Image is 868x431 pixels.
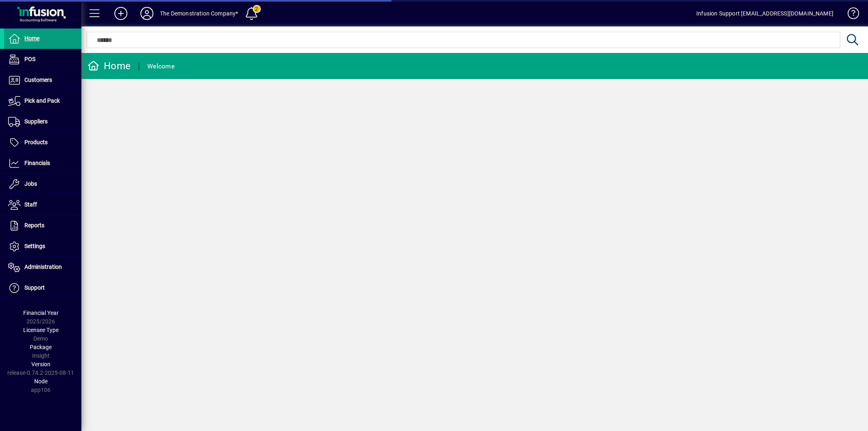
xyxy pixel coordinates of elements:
span: Node [34,378,48,385]
span: Pick and Pack [24,97,60,104]
a: Pick and Pack [4,91,81,111]
a: Products [4,132,81,153]
span: Financials [24,160,50,166]
div: Welcome [147,60,175,73]
a: Knowledge Base [842,2,858,28]
a: Reports [4,215,81,236]
span: Support [24,284,45,291]
span: Jobs [24,180,37,187]
span: POS [24,56,35,62]
a: POS [4,49,81,70]
div: Infusion Support [EMAIL_ADDRESS][DOMAIN_NAME] [696,7,833,20]
button: Profile [134,6,160,21]
span: Staff [24,201,37,208]
a: Support [4,278,81,298]
a: Customers [4,70,81,90]
span: Settings [24,243,45,249]
a: Settings [4,236,81,257]
a: Jobs [4,174,81,194]
div: The Demonstration Company* [160,7,238,20]
span: Customers [24,77,52,83]
span: Administration [24,264,62,270]
span: Products [24,139,48,145]
span: Suppliers [24,118,48,125]
span: Financial Year [23,310,59,316]
span: Reports [24,222,44,229]
a: Staff [4,195,81,215]
span: Version [31,361,50,367]
a: Administration [4,257,81,277]
a: Suppliers [4,112,81,132]
span: Licensee Type [23,327,59,333]
span: Package [30,344,52,350]
span: Home [24,35,39,42]
button: Add [108,6,134,21]
a: Financials [4,153,81,174]
div: Home [87,59,131,73]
